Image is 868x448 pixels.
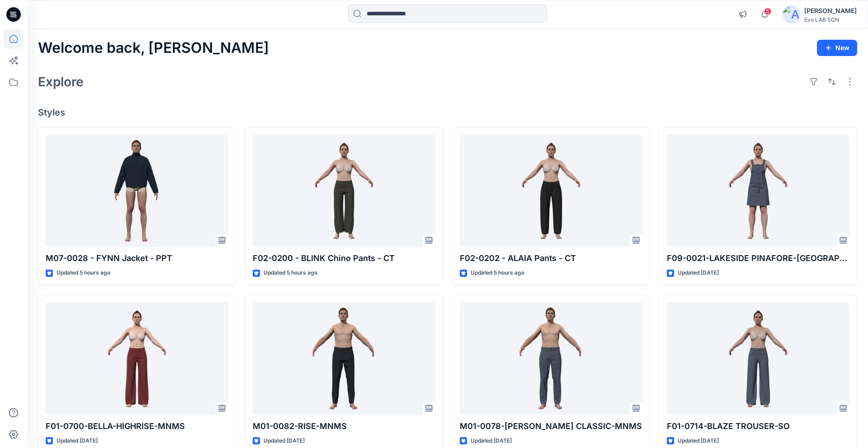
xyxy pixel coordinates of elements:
[253,252,435,265] p: F02-0200 - BLINK Chino Pants - CT
[678,436,719,446] p: Updated [DATE]
[667,252,849,265] p: F09-0021-LAKESIDE PINAFORE-[GEOGRAPHIC_DATA]
[783,5,801,23] img: avatar
[667,420,849,433] p: F01-0714-BLAZE TROUSER-SO
[460,135,642,247] a: F02-0202 - ALAIA Pants - CT
[804,5,857,16] div: [PERSON_NAME]
[264,268,317,278] p: Updated 5 hours ago
[38,40,269,56] h2: Welcome back, [PERSON_NAME]
[46,252,228,265] p: M07-0028 - FYNN Jacket - PPT
[471,436,512,446] p: Updated [DATE]
[667,135,849,247] a: F09-0021-LAKESIDE PINAFORE-MNMS
[804,16,857,23] div: Evo LAB SGN
[46,302,228,415] a: F01-0700-BELLA-HIGHRISE-MNMS
[460,252,642,265] p: F02-0202 - ALAIA Pants - CT
[471,268,524,278] p: Updated 5 hours ago
[667,302,849,415] a: F01-0714-BLAZE TROUSER-SO
[678,268,719,278] p: Updated [DATE]
[253,420,435,433] p: M01-0082-RISE-MNMS
[57,268,110,278] p: Updated 5 hours ago
[253,302,435,415] a: M01-0082-RISE-MNMS
[57,436,98,446] p: Updated [DATE]
[764,8,771,15] span: 5
[817,40,857,56] button: New
[38,75,84,89] h2: Explore
[38,107,857,118] h4: Styles
[46,135,228,247] a: M07-0028 - FYNN Jacket - PPT
[264,436,305,446] p: Updated [DATE]
[460,302,642,415] a: M01-0078-VEGA CLASSIC-MNMS
[46,420,228,433] p: F01-0700-BELLA-HIGHRISE-MNMS
[253,135,435,247] a: F02-0200 - BLINK Chino Pants - CT
[460,420,642,433] p: M01-0078-[PERSON_NAME] CLASSIC-MNMS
